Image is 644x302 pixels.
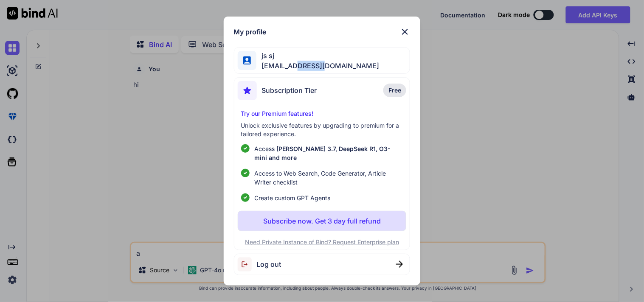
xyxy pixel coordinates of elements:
span: js sj [256,50,379,61]
img: profile [243,56,251,64]
span: Free [388,86,401,95]
p: Unlock exclusive features by upgrading to premium for a tailored experience. [241,121,403,138]
p: Subscribe now. Get 3 day full refund [263,216,381,226]
span: Access to Web Search, Code Generator, Article Writer checklist [255,169,403,187]
img: checklist [241,144,250,153]
span: Log out [257,259,281,269]
h1: My profile [234,27,267,37]
span: [EMAIL_ADDRESS][DOMAIN_NAME] [256,61,379,71]
img: checklist [241,193,250,202]
span: [PERSON_NAME] 3.7, DeepSeek R1, O3-mini and more [255,145,391,161]
img: close [400,27,410,37]
span: Subscription Tier [262,85,317,95]
p: Access [255,144,403,162]
img: close [396,261,403,268]
img: logout [238,257,257,271]
img: subscription [238,81,257,100]
span: Create custom GPT Agents [255,193,331,202]
button: Subscribe now. Get 3 day full refund [238,211,407,231]
p: Need Private Instance of Bind? Request Enterprise plan [238,238,407,246]
img: checklist [241,169,250,177]
p: Try our Premium features! [241,109,403,118]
